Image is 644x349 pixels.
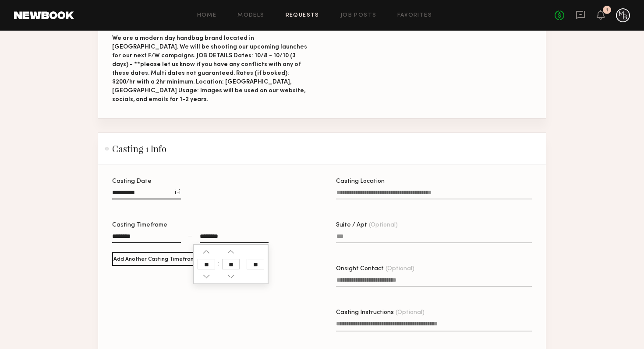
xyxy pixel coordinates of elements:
div: — [188,233,193,239]
div: 1 [606,8,608,13]
input: Casting Location [336,189,532,199]
span: (Optional) [386,266,414,272]
input: Onsight Contact(Optional) [336,277,532,287]
span: (Optional) [369,222,398,228]
div: Onsight Contact [336,266,532,272]
a: Favorites [397,13,432,18]
div: Casting Instructions [336,310,532,316]
input: Suite / Apt(Optional) [336,233,532,243]
div: Casting Timeframe [112,222,269,228]
button: Add Another Casting Timeframe [112,252,200,266]
div: Casting Location [336,178,532,185]
a: Requests [286,13,319,18]
textarea: Casting Instructions(Optional) [336,319,532,332]
div: We are a modern day handbag brand located in [GEOGRAPHIC_DATA]. We will be shooting our upcoming ... [112,34,308,104]
a: Home [197,13,217,18]
span: (Optional) [396,310,425,316]
h2: Casting 1 Info [105,143,166,154]
a: Models [237,13,264,18]
a: Job Posts [340,13,377,18]
div: Suite / Apt [336,222,532,228]
div: Casting Date [112,178,181,185]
